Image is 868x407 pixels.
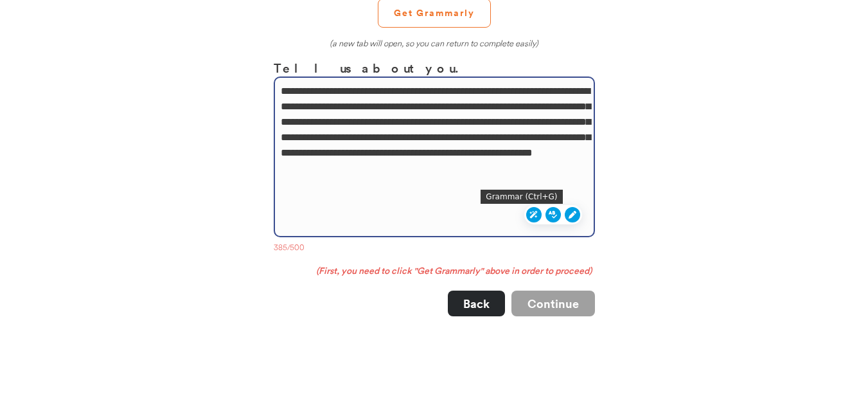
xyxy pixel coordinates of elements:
[511,291,595,316] button: Continue
[448,291,505,316] button: Back
[274,242,595,255] div: 385/500
[330,38,538,48] em: (a new tab will open, so you can return to complete easily)
[274,265,595,278] div: (First, you need to click "Get Grammarly" above in order to proceed)
[274,59,595,77] h3: Tell us about you.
